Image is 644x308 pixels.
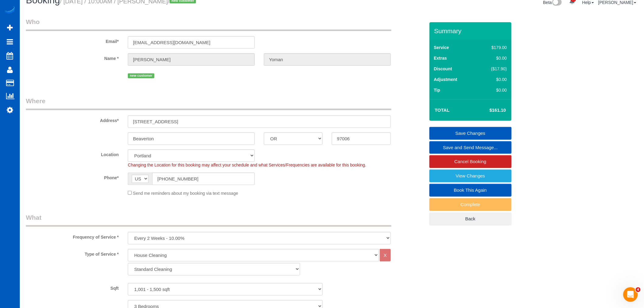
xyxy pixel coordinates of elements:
[21,173,123,181] label: Phone*
[26,17,391,31] legend: Who
[26,213,391,227] legend: What
[128,132,255,145] input: City*
[332,132,390,145] input: Zip Code*
[636,287,641,292] span: 4
[26,96,391,110] legend: Where
[435,107,450,113] strong: Total
[21,232,123,240] label: Frequency of Service *
[623,287,638,302] iframe: Intercom live chat
[429,141,512,154] a: Save and Send Message...
[434,66,452,72] label: Discount
[478,76,507,82] div: $0.00
[152,173,255,185] input: Phone*
[429,155,512,168] a: Cancel Booking
[434,27,509,34] h3: Summary
[21,53,123,61] label: Name *
[21,149,123,158] label: Location
[478,44,507,51] div: $179.00
[264,53,391,66] input: Last Name*
[434,44,449,51] label: Service
[434,87,440,93] label: Tip
[21,283,123,291] label: Sqft
[434,76,457,82] label: Adjustment
[128,36,255,49] input: Email*
[133,191,238,196] span: Send me reminders about my booking via text message
[478,55,507,61] div: $0.00
[128,53,255,66] input: First Name*
[128,163,366,167] span: Changing the Location for this booking may affect your schedule and what Services/Frequencies are...
[4,6,16,15] img: Automaid Logo
[21,249,123,257] label: Type of Service *
[429,127,512,140] a: Save Changes
[429,184,512,197] a: Book This Again
[21,36,123,44] label: Email*
[471,108,506,113] h4: $161.10
[21,115,123,124] label: Address*
[478,66,507,72] div: ($17.90)
[429,212,512,225] a: Back
[429,170,512,182] a: View Changes
[128,73,154,78] span: new customer
[434,55,447,61] label: Extras
[478,87,507,93] div: $0.00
